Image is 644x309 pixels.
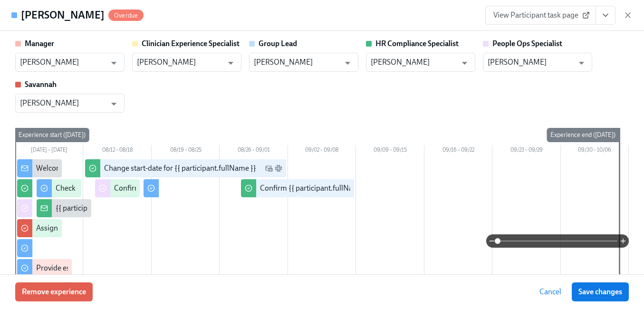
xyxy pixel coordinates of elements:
[375,39,459,48] strong: HR Compliance Specialist
[578,287,622,297] span: Save changes
[596,6,615,25] button: View task page
[260,183,426,193] div: Confirm {{ participant.fullName }} is cleared to start
[15,128,89,142] div: Experience start ([DATE])
[83,145,151,157] div: 08/12 – 08/18
[114,183,214,193] div: Confirm cleared by People Ops
[56,183,192,193] div: Check out our recommended laptop specs
[15,145,83,157] div: [DATE] – [DATE]
[275,164,282,172] svg: Slack
[25,39,54,48] strong: Manager
[106,56,121,70] button: Open
[56,203,250,213] div: {{ participant.fullName }} has filled out the onboarding form
[492,145,560,157] div: 09/23 – 09/29
[533,282,568,301] button: Cancel
[36,263,184,273] div: Provide essential professional documentation
[340,56,355,70] button: Open
[22,287,86,297] span: Remove experience
[223,56,238,70] button: Open
[104,163,256,174] div: Change start-date for {{ participant.fullName }}
[547,128,619,142] div: Experience end ([DATE])
[36,223,413,233] div: Assign a Clinician Experience Specialist for {{ participant.fullName }} (start-date {{ participan...
[265,164,273,172] svg: Work Email
[574,56,589,70] button: Open
[561,145,629,157] div: 09/30 – 10/06
[493,10,588,20] span: View Participant task page
[492,39,562,48] strong: People Ops Specialist
[259,39,297,48] strong: Group Lead
[25,80,57,89] strong: Savannah
[21,8,105,22] h4: [PERSON_NAME]
[572,282,629,301] button: Save changes
[15,282,93,301] button: Remove experience
[485,6,596,25] a: View Participant task page
[539,287,561,297] span: Cancel
[152,145,220,157] div: 08/19 – 08/25
[142,39,240,48] strong: Clinician Experience Specialist
[106,97,121,111] button: Open
[356,145,424,157] div: 09/09 – 09/15
[288,145,356,157] div: 09/02 – 09/08
[36,163,215,174] div: Welcome from the Charlie Health Compliance Team 👋
[457,56,472,70] button: Open
[108,12,144,19] span: Overdue
[424,145,492,157] div: 09/16 – 09/22
[220,145,288,157] div: 08/26 – 09/01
